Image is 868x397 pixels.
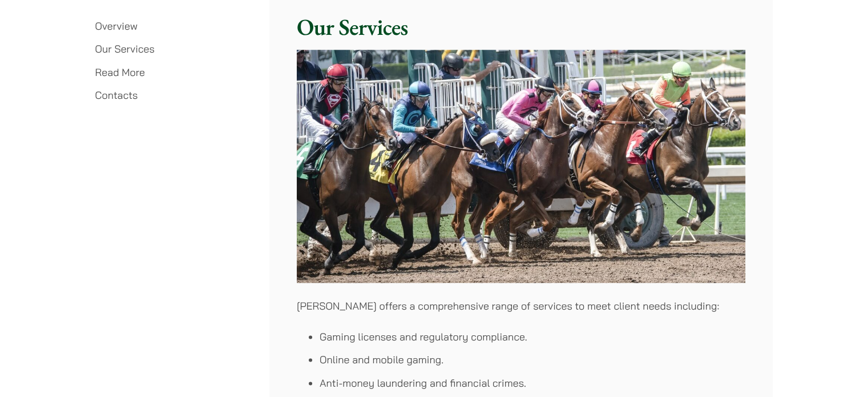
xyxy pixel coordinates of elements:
[320,352,745,367] li: Online and mobile gaming.
[320,375,745,391] li: Anti-money laundering and financial crimes.
[95,19,138,33] a: Overview
[95,42,155,55] a: Our Services
[297,298,745,314] p: [PERSON_NAME] offers a comprehensive range of services to meet client needs including:
[297,13,745,41] h2: Our Services
[320,329,745,344] li: Gaming licenses and regulatory compliance.
[95,89,138,102] a: Contacts
[95,66,145,79] a: Read More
